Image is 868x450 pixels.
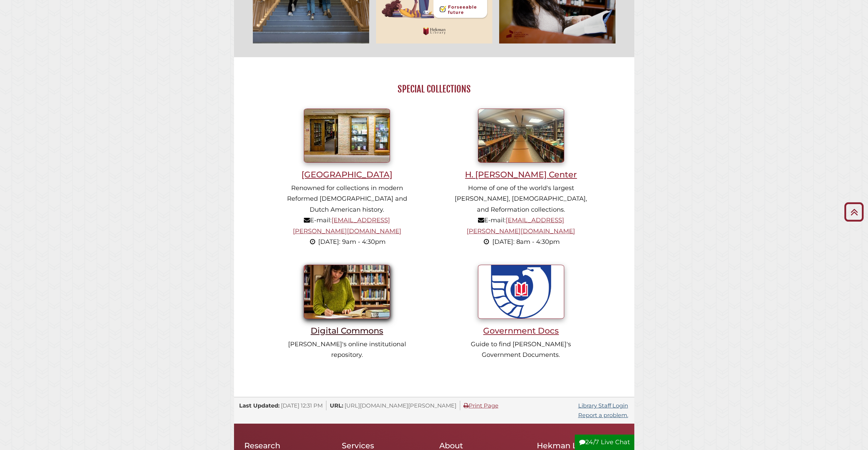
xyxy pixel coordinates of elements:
p: [PERSON_NAME]'s online institutional repository. [277,339,416,361]
i: Print Page [464,403,469,408]
h3: [GEOGRAPHIC_DATA] [277,170,416,179]
a: [GEOGRAPHIC_DATA] [277,131,416,179]
span: Last Updated: [239,402,280,409]
a: Print Page [464,402,498,409]
a: Library Staff Login [578,402,628,409]
img: Inside Meeter Center [478,109,564,163]
span: [DATE] 12:31 PM [281,402,323,409]
p: Home of one of the world's largest [PERSON_NAME], [DEMOGRAPHIC_DATA], and Reformation collections... [451,183,591,248]
span: URL: [330,402,343,409]
a: H. [PERSON_NAME] Center [451,131,591,179]
a: Digital Commons [277,287,416,335]
h3: Digital Commons [277,326,416,336]
a: [EMAIL_ADDRESS][PERSON_NAME][DOMAIN_NAME] [293,216,401,235]
img: Heritage Hall entrance [304,109,390,163]
span: [DATE]: 9am - 4:30pm [318,238,386,246]
a: [EMAIL_ADDRESS][PERSON_NAME][DOMAIN_NAME] [467,216,575,235]
a: Government Docs [451,287,591,335]
p: Guide to find [PERSON_NAME]'s Government Documents. [451,339,591,361]
h3: Government Docs [451,326,591,336]
a: Back to Top [842,206,866,217]
span: [DATE]: 8am - 4:30pm [492,238,560,246]
h2: Special Collections [260,83,608,95]
img: U.S. Government Documents seal [478,265,564,319]
a: Report a problem. [578,412,628,418]
p: Renowned for collections in modern Reformed [DEMOGRAPHIC_DATA] and Dutch American history. E-mail: [277,183,416,248]
h3: H. [PERSON_NAME] Center [451,170,591,179]
span: [URL][DOMAIN_NAME][PERSON_NAME] [345,402,456,409]
img: Student writing inside library [304,265,390,319]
